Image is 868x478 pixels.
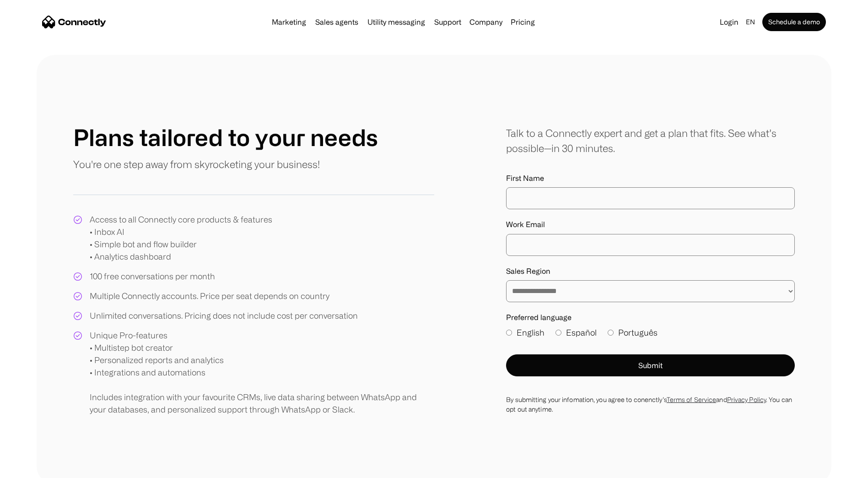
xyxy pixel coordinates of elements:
[555,330,561,336] input: Español
[467,16,505,28] div: Company
[742,16,760,28] div: en
[506,125,795,156] div: Talk to a Connectly expert and get a plan that fits. See what’s possible—in 30 minutes.
[18,462,55,475] ul: Language list
[431,18,465,26] a: Support
[90,270,215,282] div: 100 free conversations per month
[90,213,272,263] div: Access to all Connectly core products & features • Inbox AI • Simple bot and flow builder • Analy...
[507,18,539,26] a: Pricing
[762,13,826,31] a: Schedule a demo
[506,330,512,336] input: English
[73,124,378,151] h1: Plans tailored to your needs
[608,326,658,339] label: Português
[506,354,795,376] button: Submit
[90,310,358,322] div: Unlimited conversations. Pricing does not include cost per conversation
[667,396,717,403] a: Terms of Service
[727,396,766,403] a: Privacy Policy
[9,461,55,475] aside: Language selected: English
[506,220,795,229] label: Work Email
[746,16,755,28] div: en
[90,290,329,302] div: Multiple Connectly accounts. Price per seat depends on country
[555,326,597,339] label: Español
[312,18,362,26] a: Sales agents
[506,267,795,276] label: Sales Region
[506,395,795,414] div: By submitting your infomation, you agree to conenctly’s and . You can opt out anytime.
[268,18,310,26] a: Marketing
[469,16,502,28] div: Company
[364,18,429,26] a: Utility messaging
[73,157,320,172] p: You're one step away from skyrocketing your business!
[506,174,795,183] label: First Name
[90,329,434,416] div: Unique Pro-features • Multistep bot creator • Personalized reports and analytics • Integrations a...
[42,15,106,29] a: home
[608,330,614,336] input: Português
[506,326,545,339] label: English
[506,313,795,322] label: Preferred language
[716,16,742,28] a: Login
